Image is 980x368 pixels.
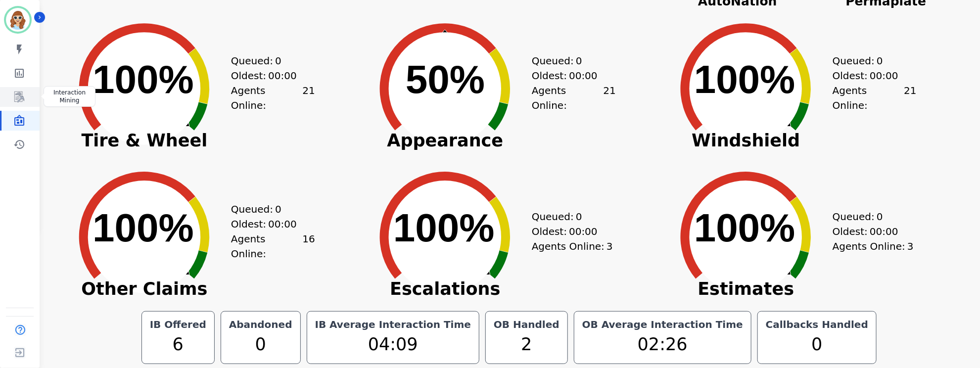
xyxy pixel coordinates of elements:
[833,224,907,239] div: Oldest:
[231,202,305,217] div: Queued:
[694,57,795,101] text: 100%
[907,239,914,254] span: 3
[764,331,870,358] div: 0
[58,284,231,294] span: Other Claims
[231,217,305,231] div: Oldest:
[833,53,907,68] div: Queued:
[492,331,561,358] div: 2
[148,331,208,358] div: 6
[406,57,485,101] text: 50%
[904,83,917,113] span: 21
[275,53,281,68] span: 0
[694,206,795,250] text: 100%
[93,57,194,101] text: 100%
[532,239,616,254] div: Agents Online:
[532,224,606,239] div: Oldest:
[870,224,898,239] span: 00:00
[603,83,615,113] span: 21
[231,68,305,83] div: Oldest:
[532,209,606,224] div: Queued:
[764,318,870,331] div: Callbacks Handled
[576,53,582,68] span: 0
[231,83,315,113] div: Agents Online:
[302,83,315,113] span: 21
[569,68,598,83] span: 00:00
[569,224,598,239] span: 00:00
[532,68,606,83] div: Oldest:
[302,231,315,261] span: 16
[833,239,917,254] div: Agents Online:
[607,239,613,254] span: 3
[492,318,561,331] div: OB Handled
[576,209,582,224] span: 0
[359,284,532,294] span: Escalations
[231,231,315,261] div: Agents Online:
[833,68,907,83] div: Oldest:
[877,209,883,224] span: 0
[833,209,907,224] div: Queued:
[359,136,532,145] span: Appearance
[393,206,495,250] text: 100%
[6,8,30,32] img: Bordered avatar
[659,284,833,294] span: Estimates
[870,68,898,83] span: 00:00
[532,53,606,68] div: Queued:
[268,68,297,83] span: 00:00
[659,136,833,145] span: Windshield
[877,53,883,68] span: 0
[313,318,473,331] div: IB Average Interaction Time
[833,83,917,113] div: Agents Online:
[227,318,294,331] div: Abandoned
[532,83,616,113] div: Agents Online:
[58,136,231,145] span: Tire & Wheel
[231,53,305,68] div: Queued:
[268,217,297,231] span: 00:00
[313,331,473,358] div: 04:09
[580,331,745,358] div: 02:26
[580,318,745,331] div: OB Average Interaction Time
[275,202,281,217] span: 0
[227,331,294,358] div: 0
[93,206,194,250] text: 100%
[148,318,208,331] div: IB Offered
